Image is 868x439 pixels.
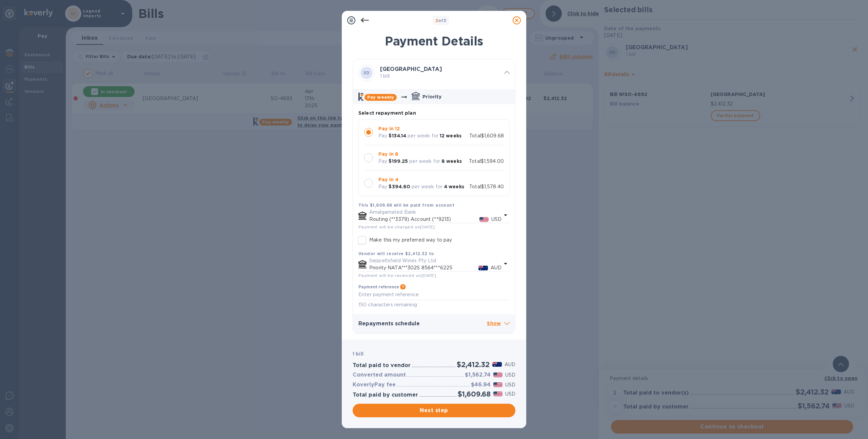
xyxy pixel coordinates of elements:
[412,183,442,190] p: per week for
[363,70,370,75] b: SD
[422,93,441,100] p: Priority
[369,264,478,271] p: Priority NATA***302S 8564***6225
[378,183,387,190] p: Pay
[380,73,499,80] p: 1 bill
[469,132,504,139] p: Total $1,609.68
[389,158,408,164] b: $199.25
[378,158,387,165] p: Pay
[353,59,515,87] div: SD[GEOGRAPHIC_DATA] 1 bill
[353,382,396,388] h3: KoverlyPay fee
[367,95,394,100] b: Pay weekly
[378,177,398,182] b: Pay in 4
[369,257,501,264] p: Seppeltsfield Wines Pty Ltd
[358,203,454,208] b: This $1,609.68 will be paid from account
[358,301,510,309] p: 150 characters remaining
[358,110,416,116] b: Select repayment plan
[493,392,502,396] img: USD
[493,382,502,387] img: USD
[408,132,438,139] p: per week for
[435,18,447,23] b: of 3
[457,360,489,369] h2: $2,412.32
[378,132,387,139] p: Pay
[487,320,510,328] p: Show
[358,406,510,415] span: Next step
[471,382,491,388] h3: $46.94
[380,66,442,72] b: [GEOGRAPHIC_DATA]
[469,183,504,190] p: Total $1,578.40
[369,209,501,216] p: Amalgamated Bank
[491,264,501,271] p: AUD
[493,373,502,377] img: USD
[441,158,462,164] b: 8 weeks
[358,285,399,289] h3: Payment reference
[409,158,440,165] p: per week for
[505,371,515,379] p: USD
[353,404,515,417] button: Next step
[469,158,504,165] p: Total $1,594.00
[369,216,479,223] p: Routing (**3379) Account (**9213)
[389,133,406,138] b: $134.14
[353,362,411,369] h3: Total paid to vendor
[358,321,487,327] h3: Repayments schedule
[358,251,434,256] b: Vendor will receive $2,412.32 to
[458,390,491,398] h2: $1,609.68
[353,372,406,378] h3: Converted amount
[369,236,452,244] p: Make this my preferred way to pay
[479,217,489,222] img: USD
[358,224,435,229] span: Payment will be charged on [DATE]
[389,184,410,189] b: $394.60
[353,351,363,357] b: 1 bill
[444,184,464,189] b: 4 weeks
[492,362,502,367] img: AUD
[378,126,400,131] b: Pay in 12
[505,390,515,398] p: USD
[505,361,515,368] p: AUD
[491,216,501,223] p: USD
[465,372,491,378] h3: $1,562.74
[478,266,488,270] img: AUD
[353,34,515,48] h1: Payment Details
[378,151,398,157] b: Pay in 8
[505,381,515,388] p: USD
[353,392,418,398] h3: Total paid by customer
[435,18,438,23] span: 2
[358,273,436,278] span: Payment will be received on [DATE]
[440,133,461,138] b: 12 weeks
